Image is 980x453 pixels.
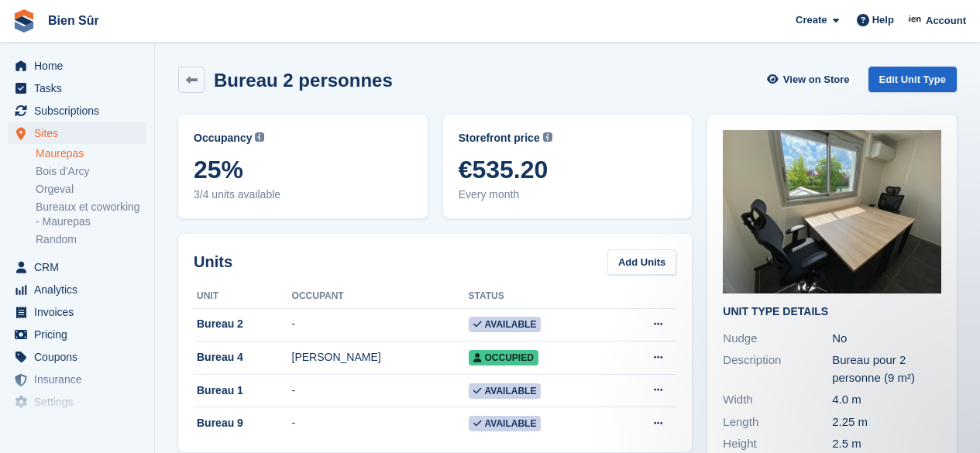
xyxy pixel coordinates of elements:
h2: Units [194,250,232,273]
a: menu [8,414,146,435]
a: menu [8,100,146,122]
div: Nudge [723,330,832,348]
span: Invoices [34,301,127,323]
h2: Unit Type details [723,306,941,318]
div: Width [723,391,832,409]
img: Asmaa Habri [908,12,923,28]
th: Unit [194,284,292,309]
span: Occupancy [194,130,252,146]
span: Available [469,383,542,399]
div: Bureau 2 [194,316,292,332]
a: Bien Sûr [42,8,105,33]
td: - [292,374,469,407]
td: - [292,407,469,440]
th: Status [469,284,613,309]
img: IMG_3629.JPG [723,130,941,293]
span: CRM [34,256,127,278]
span: Sites [34,122,127,144]
img: icon-info-grey-7440780725fd019a000dd9b08b2336e03edf1995a4989e88bcd33f0948082b44.svg [543,132,552,142]
a: menu [8,55,146,77]
a: menu [8,122,146,144]
h2: Bureau 2 personnes [214,70,393,91]
span: €535.20 [459,156,677,184]
a: Bois d'Arcy [36,164,146,179]
div: 4.0 m [832,391,941,409]
a: Edit Unit Type [868,67,957,92]
div: Bureau pour 2 personne (9 m²) [832,352,941,386]
span: Available [469,416,542,431]
span: Account [926,13,966,29]
span: Occupied [469,350,538,365]
span: 25% [194,156,412,184]
div: Length [723,414,832,431]
span: Pricing [34,324,127,345]
a: Random [36,232,146,247]
a: menu [8,301,146,323]
div: Height [723,435,832,453]
span: Every month [459,187,677,203]
span: Help [872,12,894,28]
span: View on Store [783,72,850,88]
span: Available [469,317,542,332]
a: Add Units [607,249,676,275]
span: Subscriptions [34,100,127,122]
span: Tasks [34,77,127,99]
span: Storefront price [459,130,540,146]
a: Orgeval [36,182,146,197]
span: Home [34,55,127,77]
div: [PERSON_NAME] [292,349,469,365]
div: Bureau 1 [194,383,292,399]
span: Analytics [34,279,127,300]
th: Occupant [292,284,469,309]
span: Create [796,12,827,28]
div: 2.25 m [832,414,941,431]
div: Bureau 9 [194,415,292,431]
span: Coupons [34,346,127,368]
span: 3/4 units available [194,187,412,203]
a: menu [8,369,146,390]
a: menu [8,391,146,413]
a: View on Store [765,67,856,92]
a: Maurepas [36,146,146,161]
a: menu [8,324,146,345]
img: icon-info-grey-7440780725fd019a000dd9b08b2336e03edf1995a4989e88bcd33f0948082b44.svg [255,132,264,142]
span: Settings [34,391,127,413]
a: menu [8,256,146,278]
a: menu [8,346,146,368]
div: Description [723,352,832,386]
td: - [292,308,469,341]
span: Insurance [34,369,127,390]
div: 2.5 m [832,435,941,453]
a: Bureaux et coworking - Maurepas [36,200,146,229]
div: No [832,330,941,348]
a: menu [8,77,146,99]
a: menu [8,279,146,300]
div: Bureau 4 [194,349,292,365]
img: stora-icon-8386f47178a22dfd0bd8f6a31ec36ba5ce8667c1dd55bd0f319d3a0aa187defe.svg [12,9,36,33]
span: Capital [34,414,127,435]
